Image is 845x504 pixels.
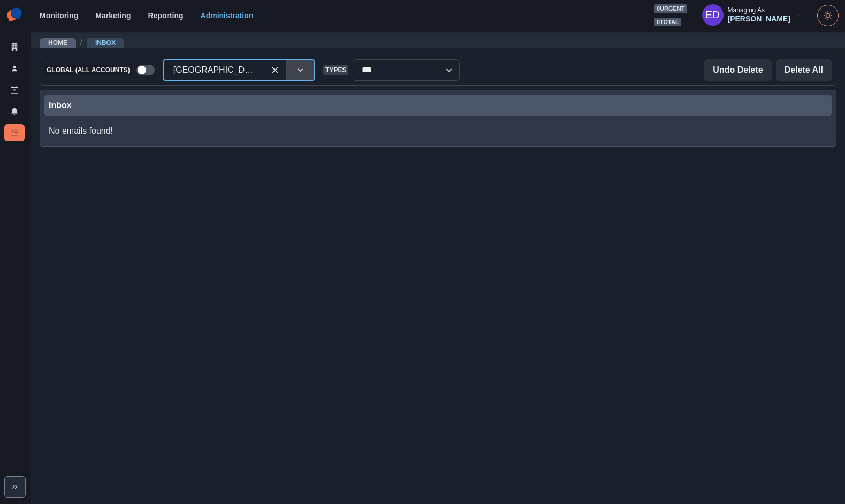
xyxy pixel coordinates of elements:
span: Types [323,65,348,75]
div: Inbox [49,99,827,112]
a: Inbox [95,39,116,47]
div: [PERSON_NAME] [728,14,790,24]
a: Administration [201,11,254,20]
span: 0 urgent [654,4,687,13]
span: 0 total [654,18,681,27]
div: Managing As [728,6,765,14]
div: Clear selected options [267,62,284,79]
a: Monitoring [40,11,78,20]
p: No emails found! [44,120,117,142]
div: Elizabeth Dempsey [705,2,720,28]
button: Expand [4,476,26,498]
button: Delete All [776,59,832,81]
button: Toggle Mode [817,5,839,26]
span: / [80,37,82,48]
a: Marketing [95,11,131,20]
a: Users [4,60,25,77]
button: Managing As[PERSON_NAME] [694,4,811,26]
a: Notifications [4,103,25,120]
a: Inbox [4,124,25,141]
button: Undo Delete [704,59,771,81]
nav: breadcrumb [40,37,124,48]
a: Draft Posts [4,81,25,98]
a: Reporting [148,11,183,20]
span: Global (All Accounts) [44,65,132,75]
a: Home [48,39,67,47]
a: Clients [4,39,25,56]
